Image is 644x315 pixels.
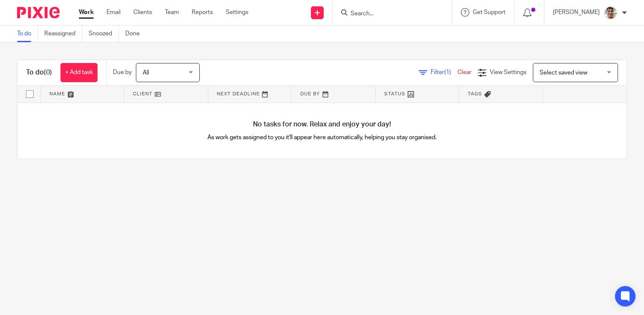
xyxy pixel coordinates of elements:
[17,7,60,18] img: Pixie
[540,70,587,76] span: Select saved view
[125,26,146,42] a: Done
[133,8,152,17] a: Clients
[60,63,98,82] a: + Add task
[113,68,132,77] p: Due by
[350,10,426,18] input: Search
[106,8,121,17] a: Email
[490,69,526,75] span: View Settings
[444,69,451,75] span: (1)
[79,8,94,17] a: Work
[457,69,471,75] a: Clear
[192,8,213,17] a: Reports
[17,120,627,129] h4: No tasks for now. Relax and enjoy your day!
[44,69,52,76] span: (0)
[473,9,506,15] span: Get Support
[431,69,457,75] span: Filter
[89,26,119,42] a: Snoozed
[44,26,82,42] a: Reassigned
[165,8,179,17] a: Team
[604,6,618,20] img: PXL_20240409_141816916.jpg
[26,68,52,77] h1: To do
[17,26,38,42] a: To do
[143,70,149,76] span: All
[553,8,600,17] p: [PERSON_NAME]
[170,133,474,142] p: As work gets assigned to you it'll appear here automatically, helping you stay organised.
[226,8,248,17] a: Settings
[468,92,482,96] span: Tags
